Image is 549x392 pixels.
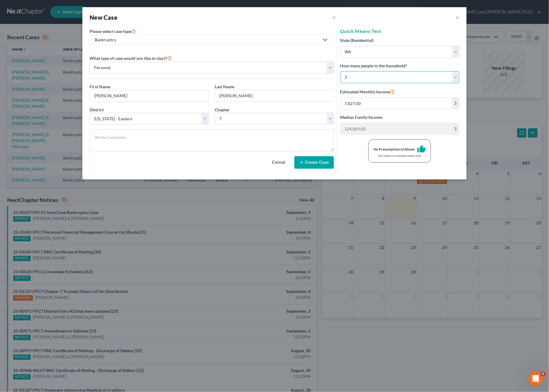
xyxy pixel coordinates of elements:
div: $ [452,98,459,109]
div: $ [452,123,459,134]
input: Enter Last Name [215,90,334,101]
span: First Name [90,84,110,89]
button: Create Case [294,156,334,169]
span: Last Name [215,84,234,89]
div: Bankruptcy [95,37,319,43]
strong: New Case [90,14,117,21]
span: State (Residential) [340,38,374,43]
label: What type of case would you like to start? [90,54,172,62]
button: Cancel [266,157,292,168]
div: No need to complete means test [373,154,426,158]
label: Median Family Income [340,114,382,120]
button: × [332,13,336,22]
input: 0.00 [341,98,452,109]
h5: Quick Means Test [340,28,459,35]
span: District [90,107,104,112]
button: × [455,14,459,21]
span: Please select case type [90,29,131,34]
span: 5 [541,372,546,376]
i: thumb_up [417,145,426,154]
div: No Presumption of Abuse [373,147,415,152]
input: 0.00 [341,123,452,134]
label: How many people in the household? [340,63,407,69]
iframe: Intercom live chat [529,372,543,386]
input: Enter First Name [90,90,208,101]
span: Chapter [215,107,230,112]
label: Estimated Monthly Income [340,88,395,95]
